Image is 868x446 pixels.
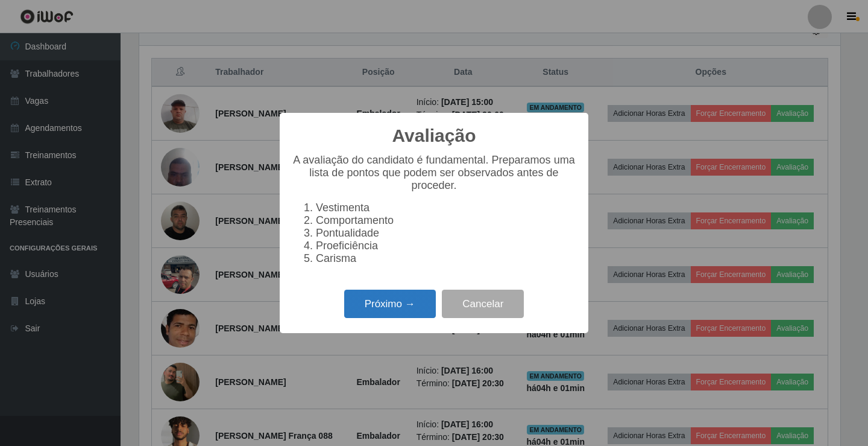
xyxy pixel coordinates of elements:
[316,252,576,265] li: Carisma
[344,290,436,318] button: Próximo →
[442,290,524,318] button: Cancelar
[316,214,576,227] li: Comportamento
[316,240,576,252] li: Proeficiência
[392,125,476,147] h2: Avaliação
[316,227,576,240] li: Pontualidade
[316,202,576,214] li: Vestimenta
[292,154,576,192] p: A avaliação do candidato é fundamental. Preparamos uma lista de pontos que podem ser observados a...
